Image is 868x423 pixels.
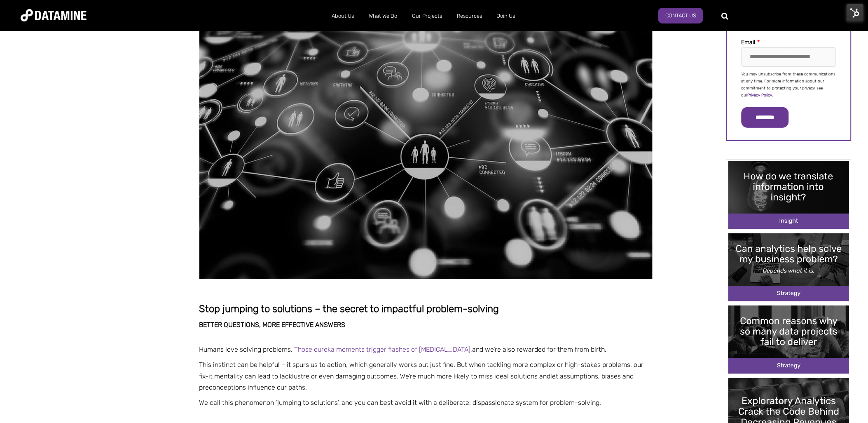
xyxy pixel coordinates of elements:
[199,361,644,391] span: This instinct can be helpful – it spurs us to action, which generally works out just fine. But wh...
[728,161,849,229] img: How do we translate insights cover image
[847,4,864,21] img: HubSpot Tools Menu Toggle
[199,345,607,353] span: Humans love solving problems. and we’re also rewarded for them from birth.
[449,5,489,27] a: Resources
[728,233,849,301] img: Can analytics solve my problem
[199,303,499,315] strong: Stop jumping to solutions – the secret to impactful problem-solving
[658,8,703,23] a: Contact Us
[405,5,449,27] a: Our Projects
[324,5,361,27] a: About Us
[742,39,756,46] span: Email
[489,5,522,27] a: Join Us
[728,305,849,374] img: Common reasons why so many data projects fail to deliver
[295,345,473,353] a: Those eureka moments trigger flashes of [MEDICAL_DATA],
[199,372,634,391] span: let assumptions, biases and preconceptions influence our paths.
[199,321,653,329] h2: BETTER QUESTIONS, MORE EFFECTIVE ANSWERS
[361,5,405,27] a: What We Do
[748,93,772,98] a: Privacy Policy
[199,399,601,407] span: We call this phenomenon ‘jumping to solutions’, and you can best avoid it with a deliberate, disp...
[21,9,87,21] img: Datamine
[742,71,836,99] p: You may unsubscribe from these communications at any time. For more information about our commitm...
